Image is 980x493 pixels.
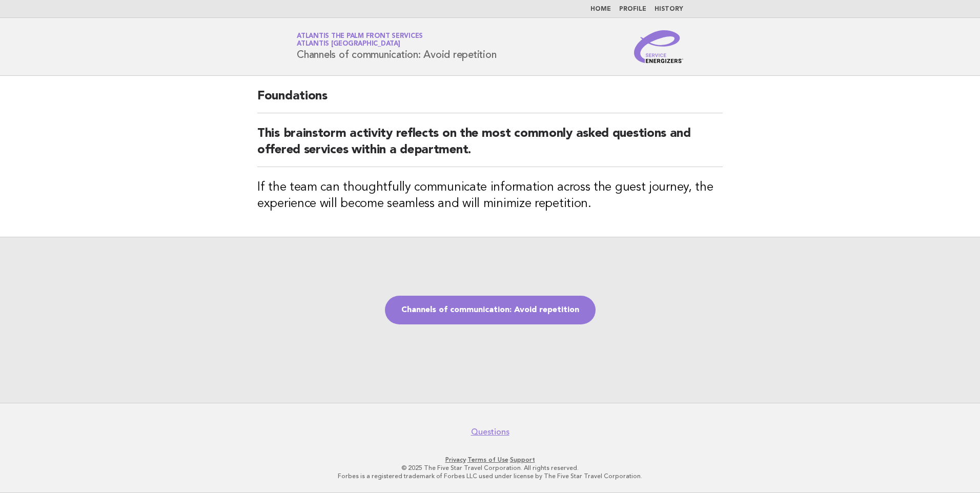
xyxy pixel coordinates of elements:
a: Support [510,456,535,463]
a: Terms of Use [467,456,508,463]
a: Privacy [445,456,466,463]
a: Profile [619,6,646,12]
h2: Foundations [257,88,723,113]
h1: Channels of communication: Avoid repetition [297,33,496,60]
p: Forbes is a registered trademark of Forbes LLC used under license by The Five Star Travel Corpora... [176,472,804,480]
a: Questions [471,427,509,437]
img: Service Energizers [634,30,683,63]
a: Channels of communication: Avoid repetition [385,296,596,324]
a: History [655,6,683,12]
p: © 2025 The Five Star Travel Corporation. All rights reserved. [176,464,804,472]
a: Atlantis The Palm Front ServicesAtlantis [GEOGRAPHIC_DATA] [297,33,423,47]
span: Atlantis [GEOGRAPHIC_DATA] [297,41,400,48]
h2: This brainstorm activity reflects on the most commonly asked questions and offered services withi... [257,126,723,167]
p: · · [176,456,804,464]
h3: If the team can thoughtfully communicate information across the guest journey, the experience wil... [257,179,723,212]
a: Home [590,6,611,12]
